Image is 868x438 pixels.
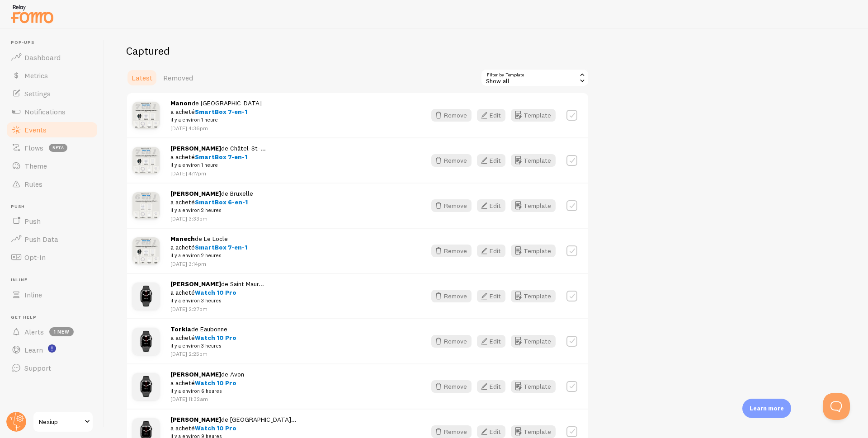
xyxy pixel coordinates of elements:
span: de Bruxelle a acheté [170,189,253,215]
span: Inline [11,277,99,283]
p: [DATE] 3:14pm [170,260,247,268]
img: Montre_13_small.jpg [132,373,160,400]
span: Watch 10 Pro [195,334,236,342]
a: Nexiup [33,411,94,433]
p: Learn more [750,404,784,413]
button: Edit [477,154,505,167]
button: Edit [477,109,505,122]
a: Notifications [5,103,99,121]
span: de Eaubonne a acheté [170,325,236,350]
a: Edit [477,109,511,122]
img: BoxIphone_Prod_09_small.jpg [132,237,160,264]
small: il y a environ 2 heures [170,206,253,214]
a: Learn [5,341,99,359]
a: Opt-In [5,248,99,266]
span: Support [24,363,51,372]
button: Template [511,425,556,438]
a: Push [5,212,99,230]
span: Nexiup [39,416,82,427]
span: Watch 10 Pro [195,424,236,432]
small: il y a environ 3 heures [170,297,264,305]
img: Montre_13_small.jpg [132,328,160,355]
a: Theme [5,157,99,175]
a: Edit [477,425,511,438]
span: Push [11,204,99,210]
strong: Manech [170,235,195,243]
button: Edit [477,380,505,393]
span: SmartBox 7-en-1 [195,153,247,161]
a: Template [511,245,556,257]
span: SmartBox 6-en-1 [195,198,248,206]
a: Latest [126,69,158,87]
a: Edit [477,199,511,212]
a: Removed [158,69,198,87]
span: Dashboard [24,53,61,62]
a: Events [5,121,99,139]
a: Flows beta [5,139,99,157]
span: Learn [24,345,43,354]
small: il y a environ 6 heures [170,387,244,395]
a: Edit [477,335,511,348]
small: il y a environ 1 heure [170,116,262,124]
div: Show all [481,69,589,87]
strong: [PERSON_NAME] [170,415,221,424]
iframe: Help Scout Beacon - Open [823,393,850,420]
p: [DATE] 2:27pm [170,305,264,313]
strong: [PERSON_NAME] [170,370,221,378]
p: [DATE] 11:32am [170,395,244,403]
span: Theme [24,161,47,170]
strong: Torkia [170,325,191,333]
button: Edit [477,245,505,257]
span: 1 new [49,327,74,336]
button: Remove [431,290,472,302]
button: Template [511,154,556,167]
span: de Saint Maur... a acheté [170,280,264,305]
span: de Avon a acheté [170,370,244,396]
button: Remove [431,245,472,257]
strong: [PERSON_NAME] [170,144,221,152]
a: Edit [477,380,511,393]
span: de Le Locle a acheté [170,235,247,260]
a: Edit [477,154,511,167]
span: Inline [24,290,42,299]
span: de [GEOGRAPHIC_DATA] a acheté [170,99,262,124]
span: SmartBox 7-en-1 [195,108,247,116]
img: BoxIphone_6en1_Prod_07_small.jpg [132,192,160,219]
span: Rules [24,179,42,188]
strong: [PERSON_NAME] [170,189,221,198]
a: Push Data [5,230,99,248]
img: BoxIphone_Prod_09_small.jpg [132,147,160,174]
a: Rules [5,175,99,193]
button: Edit [477,199,505,212]
button: Template [511,109,556,122]
span: Metrics [24,71,48,80]
span: Settings [24,89,51,98]
span: Push [24,217,41,226]
img: BoxIphone_Prod_09_small.jpg [132,102,160,129]
a: Dashboard [5,48,99,66]
a: Metrics [5,66,99,85]
small: il y a environ 2 heures [170,251,247,259]
span: de Châtel-St-... a acheté [170,144,266,170]
strong: Manon [170,99,192,107]
span: Events [24,125,47,134]
button: Template [511,199,556,212]
small: il y a environ 3 heures [170,342,236,350]
span: Latest [132,73,152,82]
a: Template [511,290,556,302]
button: Edit [477,290,505,302]
span: Push Data [24,235,58,244]
button: Template [511,380,556,393]
p: [DATE] 4:17pm [170,170,266,177]
button: Template [511,335,556,348]
a: Edit [477,245,511,257]
img: Montre_13_small.jpg [132,283,160,310]
span: Watch 10 Pro [195,379,236,387]
button: Remove [431,199,472,212]
span: Flows [24,143,43,152]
